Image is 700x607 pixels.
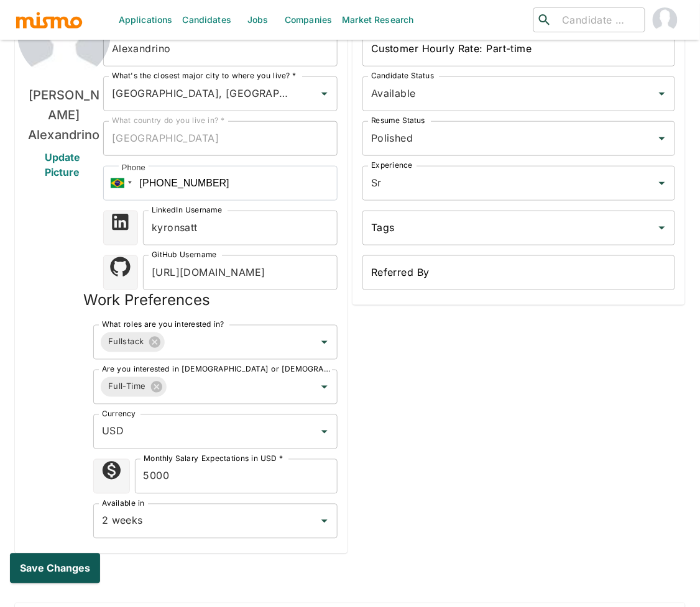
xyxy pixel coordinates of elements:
label: Experience [371,160,412,171]
label: Are you interested in [DEMOGRAPHIC_DATA] or [DEMOGRAPHIC_DATA] work? * [102,364,331,375]
button: Open [316,423,333,440]
button: Open [653,219,671,237]
div: Full-Time [101,377,167,397]
label: What country do you live in? * [112,116,225,126]
label: Resume Status [371,116,425,126]
label: What roles are you interested in? [102,319,224,330]
div: Phone [119,162,149,174]
label: Monthly Salary Expectations in USD * [144,454,283,464]
input: 1 (702) 123-4567 [103,166,338,201]
input: Candidate search [557,11,640,29]
img: logo [15,11,83,29]
img: Carmen Vilachá [653,7,678,32]
button: Open [653,130,671,147]
button: Open [316,334,333,351]
span: Fullstack [101,335,152,349]
h5: Work Preferences [83,290,210,310]
button: Open [316,513,333,530]
label: Currency [102,409,136,419]
label: LinkedIn Username [152,205,223,216]
button: Open [653,85,671,103]
span: Full-Time [101,380,154,394]
div: Fullstack [101,332,165,352]
div: Brazil: + 55 [103,166,136,201]
label: GitHub Username [152,250,217,260]
button: Save changes [10,554,100,583]
button: Open [316,378,333,396]
button: Open [316,85,333,103]
button: Open [653,175,671,192]
span: Update Picture [30,150,98,180]
label: Candidate Status [371,71,434,81]
label: Available in [102,498,144,509]
label: What's the closest major city to where you live? * [112,71,297,81]
h6: [PERSON_NAME] Alexandrino [25,85,103,145]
